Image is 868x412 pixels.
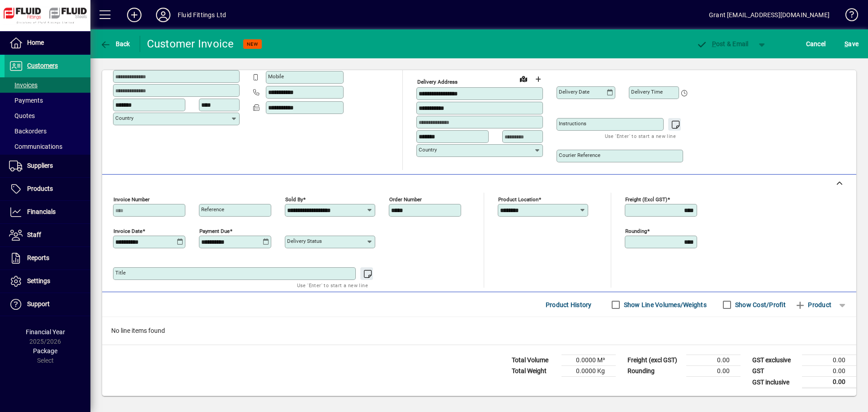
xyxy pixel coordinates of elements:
[178,8,226,22] div: Fluid Fittings Ltd
[802,355,856,366] td: 0.00
[790,297,836,313] button: Product
[5,270,90,293] a: Settings
[5,247,90,270] a: Reports
[631,89,663,95] mat-label: Delivery time
[297,280,368,290] mat-hint: Use 'Enter' to start a new line
[9,143,62,150] span: Communications
[27,277,50,284] span: Settings
[102,317,856,345] div: No line items found
[507,355,561,366] td: Total Volume
[709,8,830,22] div: Grant [EMAIL_ADDRESS][DOMAIN_NAME]
[27,62,58,69] span: Customers
[389,196,422,203] mat-label: Order number
[559,120,586,127] mat-label: Instructions
[5,201,90,223] a: Financials
[804,36,828,52] button: Cancel
[199,228,230,234] mat-label: Payment due
[844,37,859,51] span: ave
[33,347,57,355] span: Package
[285,196,303,203] mat-label: Sold by
[5,32,90,54] a: Home
[623,366,686,377] td: Rounding
[100,40,130,47] span: Back
[696,40,749,47] span: ost & Email
[542,297,595,313] button: Product History
[419,147,437,153] mat-label: Country
[120,7,149,23] button: Add
[546,298,592,312] span: Product History
[516,71,531,86] a: View on map
[686,366,741,377] td: 0.00
[748,355,802,366] td: GST exclusive
[559,89,590,95] mat-label: Delivery date
[27,254,49,261] span: Reports
[625,196,667,203] mat-label: Freight (excl GST)
[98,36,132,52] button: Back
[842,36,861,52] button: Save
[802,377,856,388] td: 0.00
[113,196,150,203] mat-label: Invoice number
[839,2,857,31] a: Knowledge Base
[113,228,142,234] mat-label: Invoice date
[5,139,90,154] a: Communications
[9,112,35,119] span: Quotes
[115,115,133,121] mat-label: Country
[27,208,56,215] span: Financials
[561,366,616,377] td: 0.0000 Kg
[625,228,647,234] mat-label: Rounding
[623,355,686,366] td: Freight (excl GST)
[561,355,616,366] td: 0.0000 M³
[27,185,53,192] span: Products
[27,162,53,169] span: Suppliers
[149,7,178,23] button: Profile
[712,40,716,47] span: P
[692,36,753,52] button: Post & Email
[147,37,234,51] div: Customer Invoice
[795,298,831,312] span: Product
[622,300,707,309] label: Show Line Volumes/Weights
[748,377,802,388] td: GST inclusive
[268,73,284,80] mat-label: Mobile
[748,366,802,377] td: GST
[27,39,44,46] span: Home
[559,152,600,158] mat-label: Courier Reference
[115,270,126,276] mat-label: Title
[802,366,856,377] td: 0.00
[605,131,676,141] mat-hint: Use 'Enter' to start a new line
[5,293,90,316] a: Support
[531,72,545,86] button: Choose address
[5,123,90,139] a: Backorders
[201,206,224,213] mat-label: Reference
[5,108,90,123] a: Quotes
[5,77,90,93] a: Invoices
[90,36,140,52] app-page-header-button: Back
[287,238,322,244] mat-label: Delivery status
[247,41,258,47] span: NEW
[27,231,41,238] span: Staff
[686,355,741,366] td: 0.00
[498,196,538,203] mat-label: Product location
[507,366,561,377] td: Total Weight
[27,300,50,308] span: Support
[806,37,826,51] span: Cancel
[5,178,90,200] a: Products
[5,224,90,246] a: Staff
[9,128,47,135] span: Backorders
[9,81,38,89] span: Invoices
[5,93,90,108] a: Payments
[9,97,43,104] span: Payments
[26,328,65,336] span: Financial Year
[844,40,848,47] span: S
[733,300,786,309] label: Show Cost/Profit
[5,155,90,177] a: Suppliers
